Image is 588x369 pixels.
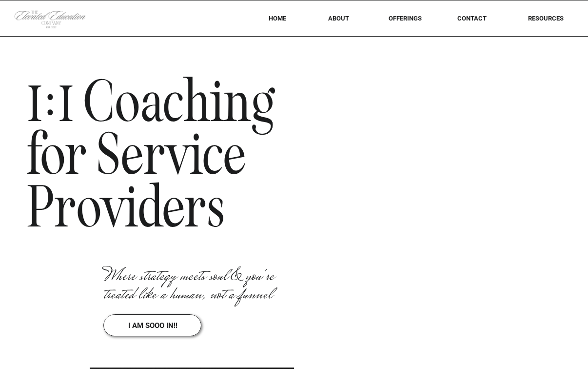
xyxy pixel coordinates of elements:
a: Contact [451,15,493,22]
h1: 1:1 Coaching for Service Providers [27,76,288,243]
a: offerings [374,15,435,22]
a: RESOURCES [514,15,577,22]
a: i am sooo in!! [118,321,187,327]
p: Where strategy meets soul & you're treated like a human, not a funnel [103,268,298,300]
a: About [321,15,356,22]
a: HOME [255,15,299,22]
